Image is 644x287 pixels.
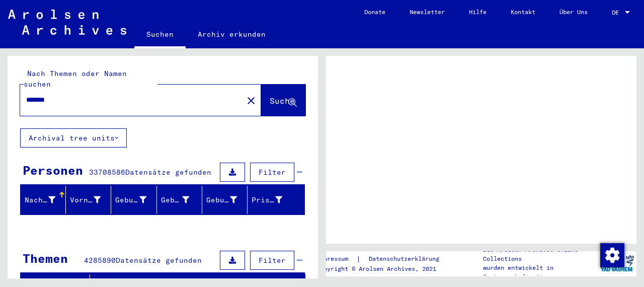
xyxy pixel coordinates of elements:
[206,192,250,208] div: Geburtsdatum
[245,95,257,107] mat-icon: close
[24,69,127,89] mat-label: Nach Themen oder Namen suchen
[270,96,295,106] span: Suche
[115,195,146,205] div: Geburtsname
[483,263,598,281] p: wurden entwickelt in Partnerschaft mit
[8,10,126,35] img: Arolsen_neg.svg
[316,254,356,264] a: Impressum
[161,192,202,208] div: Geburt‏
[316,264,451,273] p: Copyright © Arolsen Archives, 2021
[202,186,248,214] mat-header-cell: Geburtsdatum
[252,192,295,208] div: Prisoner #
[161,195,189,205] div: Geburt‏
[23,161,83,179] div: Personen
[241,90,261,110] button: Clear
[70,195,101,205] div: Vorname
[598,251,636,276] img: yv_logo.png
[186,22,278,46] a: Archiv erkunden
[25,192,68,208] div: Nachname
[116,256,202,265] span: Datensätze gefunden
[316,254,451,264] div: |
[250,251,294,270] button: Filter
[23,249,68,267] div: Themen
[261,85,305,116] button: Suche
[157,186,202,214] mat-header-cell: Geburt‏
[361,254,451,264] a: Datenschutzerklärung
[70,192,113,208] div: Vorname
[89,168,125,177] span: 33708586
[612,9,623,16] span: DE
[248,186,304,214] mat-header-cell: Prisoner #
[600,243,624,267] div: Zustimmung ändern
[20,128,127,148] button: Archival tree units
[483,245,598,263] p: Die Arolsen Archives Online-Collections
[206,195,237,205] div: Geburtsdatum
[111,186,156,214] mat-header-cell: Geburtsname
[600,243,624,267] img: Zustimmung ändern
[259,168,286,177] span: Filter
[84,256,116,265] span: 4285890
[125,168,211,177] span: Datensätze gefunden
[252,195,282,205] div: Prisoner #
[250,163,294,182] button: Filter
[66,186,111,214] mat-header-cell: Vorname
[25,195,55,205] div: Nachname
[259,256,286,265] span: Filter
[134,22,186,48] a: Suchen
[21,186,66,214] mat-header-cell: Nachname
[115,192,158,208] div: Geburtsname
